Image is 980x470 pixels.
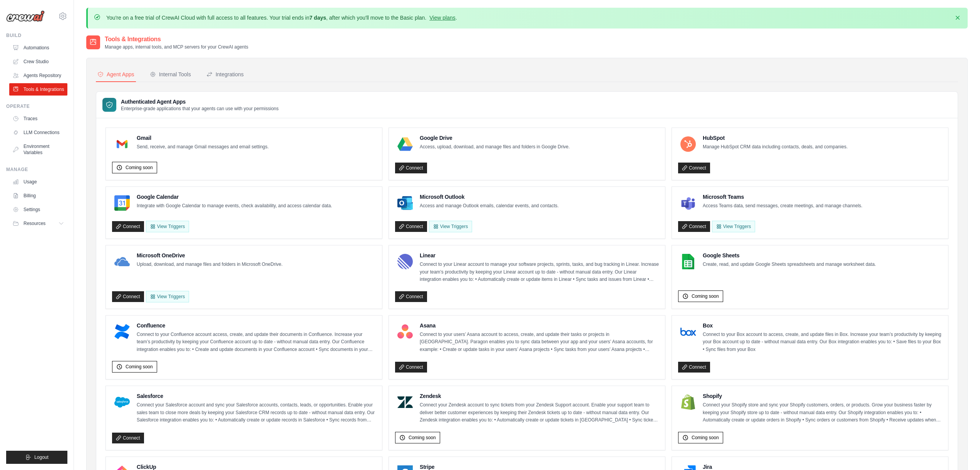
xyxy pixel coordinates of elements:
button: Internal Tools [148,67,193,82]
p: Connect to your Linear account to manage your software projects, sprints, tasks, and bug tracking... [420,261,659,284]
a: Billing [9,190,67,202]
span: Coming soon [126,364,153,370]
span: Coming soon [692,293,719,299]
p: Connect to your users’ Asana account to access, create, and update their tasks or projects in [GE... [420,331,659,354]
img: HubSpot Logo [680,136,696,152]
p: Manage HubSpot CRM data including contacts, deals, and companies. [703,143,848,151]
p: Connect your Zendesk account to sync tickets from your Zendesk Support account. Enable your suppo... [420,401,659,424]
img: Salesforce Logo [114,394,130,410]
p: Access and manage Outlook emails, calendar events, and contacts. [420,202,559,210]
span: Logout [34,454,49,460]
div: Integrations [206,70,244,78]
img: Gmail Logo [114,136,130,152]
img: Microsoft OneDrive Logo [114,254,130,269]
img: Box Logo [680,324,696,339]
: View Triggers [712,221,755,232]
a: Usage [9,176,67,188]
h4: Google Sheets [703,252,876,259]
p: Upload, download, and manage files and folders in Microsoft OneDrive. [137,261,283,269]
span: Coming soon [126,164,153,171]
h4: Confluence [137,322,376,329]
a: Connect [678,221,710,232]
a: Environment Variables [9,140,67,159]
p: Send, receive, and manage Gmail messages and email settings. [137,143,269,151]
div: Manage [6,166,67,173]
a: Connect [112,433,144,443]
img: Google Sheets Logo [680,254,696,269]
button: Logout [6,451,67,464]
h4: Salesforce [137,392,376,400]
h4: Microsoft Teams [703,193,863,201]
h4: Box [703,322,942,329]
a: LLM Connections [9,126,67,139]
a: Tools & Integrations [9,83,67,96]
button: Resources [9,217,67,230]
a: Connect [678,163,710,173]
a: Connect [112,291,144,302]
a: Agents Repository [9,69,67,82]
a: Connect [395,221,427,232]
button: Integrations [205,67,245,82]
div: Agent Apps [97,70,134,78]
p: Connect your Salesforce account and sync your Salesforce accounts, contacts, leads, or opportunit... [137,401,376,424]
: View Triggers [146,291,189,302]
button: Agent Apps [96,67,136,82]
a: Traces [9,112,67,125]
span: Coming soon [692,435,719,441]
h4: Google Drive [420,134,570,142]
h2: Tools & Integrations [105,35,248,44]
p: Connect to your Box account to access, create, and update files in Box. Increase your team’s prod... [703,331,942,354]
p: Manage apps, internal tools, and MCP servers for your CrewAI agents [105,44,248,50]
h4: Microsoft Outlook [420,193,559,201]
div: Internal Tools [150,70,191,78]
img: Asana Logo [397,324,413,339]
a: Settings [9,203,67,216]
img: Google Drive Logo [397,136,413,152]
img: Google Calendar Logo [114,195,130,211]
h4: Linear [420,252,659,259]
strong: 7 days [309,15,326,21]
h4: Shopify [703,392,942,400]
a: Crew Studio [9,55,67,68]
h4: Google Calendar [137,193,332,201]
p: Create, read, and update Google Sheets spreadsheets and manage worksheet data. [703,261,876,269]
span: Coming soon [409,435,436,441]
img: Shopify Logo [680,394,696,410]
h4: Microsoft OneDrive [137,252,283,259]
p: You're on a free trial of CrewAI Cloud with full access to all features. Your trial ends in , aft... [106,14,457,22]
p: Connect your Shopify store and sync your Shopify customers, orders, or products. Grow your busine... [703,401,942,424]
h4: Asana [420,322,659,329]
h3: Authenticated Agent Apps [121,98,279,106]
a: Connect [395,163,427,173]
div: Build [6,32,67,39]
div: Operate [6,103,67,109]
a: Automations [9,42,67,54]
a: Connect [395,291,427,302]
a: Connect [395,362,427,373]
h4: HubSpot [703,134,848,142]
p: Connect to your Confluence account access, create, and update their documents in Confluence. Incr... [137,331,376,354]
img: Zendesk Logo [397,394,413,410]
: View Triggers [429,221,472,232]
span: Resources [23,220,45,227]
p: Enterprise-grade applications that your agents can use with your permissions [121,106,279,112]
p: Access, upload, download, and manage files and folders in Google Drive. [420,143,570,151]
h4: Zendesk [420,392,659,400]
p: Access Teams data, send messages, create meetings, and manage channels. [703,202,863,210]
img: Microsoft Teams Logo [680,195,696,211]
p: Integrate with Google Calendar to manage events, check availability, and access calendar data. [137,202,332,210]
h4: Gmail [137,134,269,142]
button: View Triggers [146,221,189,232]
img: Logo [6,10,45,22]
a: Connect [112,221,144,232]
img: Confluence Logo [114,324,130,339]
img: Linear Logo [397,254,413,269]
img: Microsoft Outlook Logo [397,195,413,211]
a: Connect [678,362,710,373]
a: View plans [429,15,455,21]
